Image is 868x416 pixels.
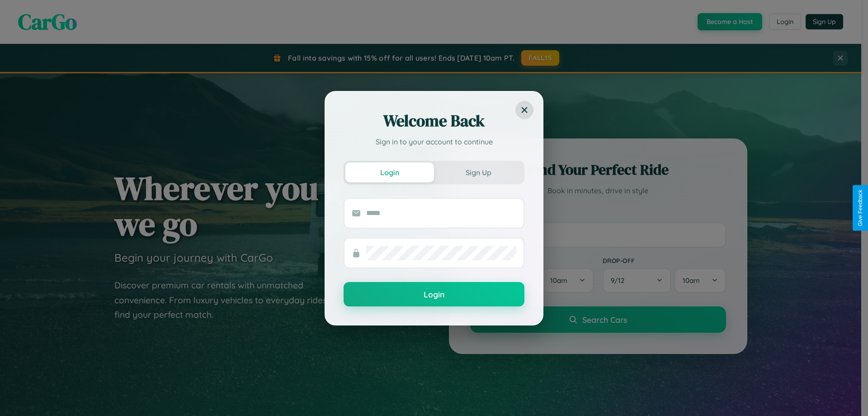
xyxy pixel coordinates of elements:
[344,136,524,147] p: Sign in to your account to continue
[345,163,434,182] button: Login
[344,110,524,132] h2: Welcome Back
[344,282,524,306] button: Login
[434,163,523,182] button: Sign Up
[857,190,863,226] div: Give Feedback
